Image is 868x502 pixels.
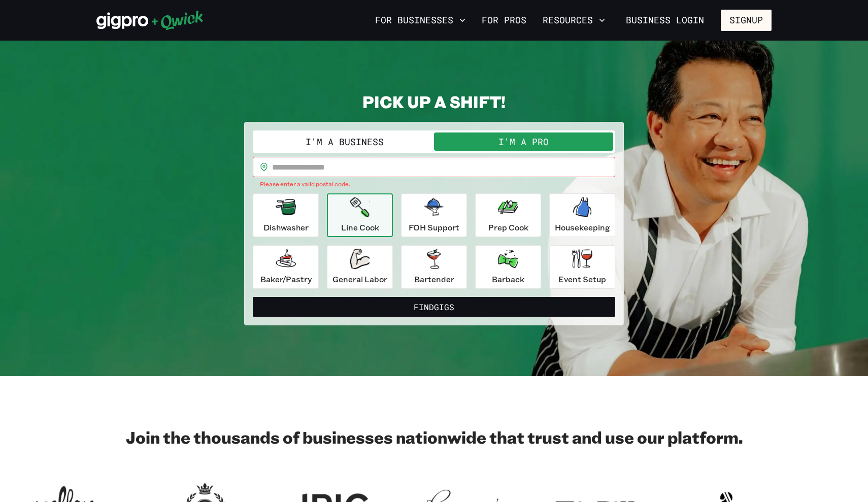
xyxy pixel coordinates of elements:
[478,12,530,29] a: For Pros
[244,91,624,112] h2: PICK UP A SHIFT!
[96,427,772,447] h2: Join the thousands of businesses nationwide that trust and use our platform.
[253,245,319,289] button: Baker/Pastry
[253,297,615,317] button: FindGigs
[492,273,524,285] p: Barback
[409,221,459,233] p: FOH Support
[475,193,541,237] button: Prep Cook
[488,221,528,233] p: Prep Cook
[401,245,467,289] button: Bartender
[401,193,467,237] button: FOH Support
[555,221,610,233] p: Housekeeping
[255,132,434,151] button: I'm a Business
[253,193,319,237] button: Dishwasher
[549,245,615,289] button: Event Setup
[617,10,713,31] a: Business Login
[539,12,609,29] button: Resources
[332,273,387,285] p: General Labor
[475,245,541,289] button: Barback
[260,179,608,189] p: Please enter a valid postal code.
[341,221,379,233] p: Line Cook
[327,245,393,289] button: General Labor
[434,132,613,151] button: I'm a Pro
[721,10,772,31] button: Signup
[558,273,606,285] p: Event Setup
[549,193,615,237] button: Housekeeping
[327,193,393,237] button: Line Cook
[263,221,309,233] p: Dishwasher
[260,273,312,285] p: Baker/Pastry
[414,273,454,285] p: Bartender
[371,12,470,29] button: For Businesses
